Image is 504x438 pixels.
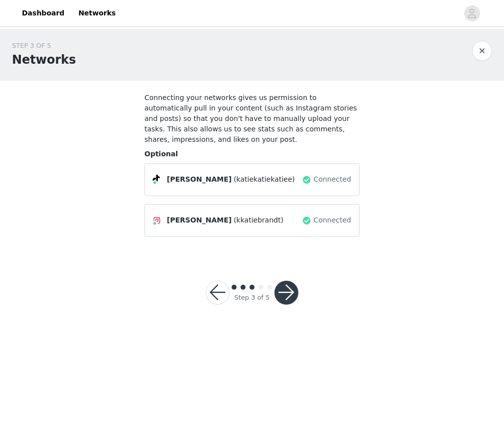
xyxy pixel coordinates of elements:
[314,174,351,185] span: Connected
[234,293,269,303] div: Step 3 of 5
[467,5,477,21] div: avatar
[314,215,351,225] span: Connected
[72,2,122,24] a: Networks
[144,93,360,145] h4: Connecting your networks gives us permission to automatically pull in your content (such as Insta...
[234,174,295,185] span: (katiekatiekatiee)
[153,217,161,224] img: Instagram Icon
[234,215,283,225] span: (kkatiebrandt)
[144,150,178,158] span: Optional
[12,51,76,69] h1: Networks
[167,215,232,225] span: [PERSON_NAME]
[12,41,76,51] div: STEP 3 OF 5
[167,174,232,185] span: [PERSON_NAME]
[16,2,70,24] a: Dashboard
